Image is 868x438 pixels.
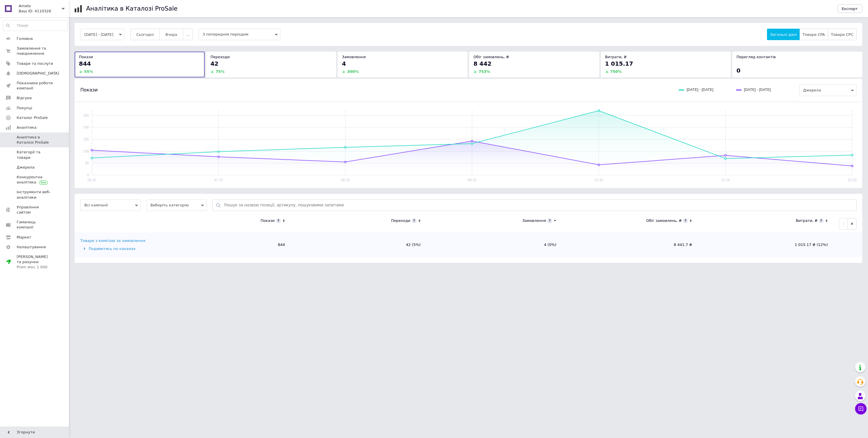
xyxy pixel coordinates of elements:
button: ... [183,29,193,40]
span: Каталог ProSale [17,115,48,120]
span: Категорії та товари [17,150,53,160]
span: Показники роботи компанії [17,81,53,91]
span: [PERSON_NAME] та рахунки [17,254,53,270]
span: 55 % [84,69,93,74]
text: 10.10 [594,178,603,182]
text: 08.10 [341,178,350,182]
text: 06.10 [88,178,96,182]
td: 42 (5%) [291,232,427,257]
span: Товари та послуги [17,61,53,66]
span: Переходи [210,55,230,59]
span: Товари CPA [803,32,825,37]
span: 0 [737,67,741,74]
span: 42 [210,60,218,67]
text: 11.10 [721,178,730,182]
span: Замовлення та повідомлення [17,46,53,56]
div: Товари з комісією за замовлення [80,238,145,243]
div: Ваш ID: 4110326 [19,9,69,14]
button: [DATE] - [DATE] [80,29,125,40]
span: 8 442 [473,60,491,67]
span: Всі кампанії [80,200,141,211]
span: Джерела [17,165,34,170]
span: Інструменти веб-аналітики [17,189,53,200]
span: Аналітика в Каталозі ProSale [17,135,53,145]
text: 50 [85,161,89,165]
input: Пошук за назвою позиції, артикулу, пошуковими запитами [224,200,853,211]
text: 150 [83,137,89,141]
span: Замовлення [342,55,366,59]
text: 250 [83,114,89,118]
button: Експорт [837,4,863,13]
span: 750 % [610,69,622,74]
span: [DEMOGRAPHIC_DATA] [17,71,59,76]
span: 300 % [347,69,359,74]
span: Покупці [17,105,32,111]
div: Подивитись по каналах [80,246,154,251]
div: Prom мікс 1 000 [17,265,53,270]
div: Обіг замовлень, ₴ [646,218,682,223]
td: 844 [155,232,291,257]
span: Сьогодні [136,32,154,37]
button: Сьогодні [130,29,160,40]
span: З попереднім періодом [199,29,280,40]
span: 75 % [216,69,224,74]
span: Виберіть категорію [146,200,207,211]
td: 4 (0%) [427,232,562,257]
text: 200 [83,125,89,129]
input: Пошук [3,20,67,31]
span: Amate [19,3,62,9]
button: Товари CPA [799,29,828,40]
span: Загальні дані [770,32,797,37]
text: 100 [83,149,89,153]
button: Загальні дані [767,29,800,40]
div: Переходи [391,218,410,223]
td: 1 015.17 ₴ (12%) [698,232,834,257]
button: Товари CPC [828,29,857,40]
span: Налаштування [17,245,46,250]
span: Покази [79,55,93,59]
h1: Аналітика в Каталозі ProSale [86,5,177,12]
span: Головна [17,36,33,41]
span: Товари CPC [831,32,853,37]
span: ... [186,32,189,37]
text: 12.10 [848,178,857,182]
span: 4 [342,60,346,67]
span: Витрати, ₴ [605,55,627,59]
span: Покази [80,87,98,93]
div: Замовлення [522,218,546,223]
span: Маркет [17,235,31,240]
text: 07.10 [214,178,223,182]
span: 753 % [478,69,490,74]
span: Експорт [842,7,858,11]
span: 844 [79,60,91,67]
span: Управління сайтом [17,205,53,215]
span: Вчора [165,32,177,37]
span: Джерела [799,85,857,96]
span: Аналітика [17,125,36,130]
button: Вчора [159,29,183,40]
span: Конкурентна аналітика [17,175,53,185]
span: Обіг замовлень, ₴ [473,55,509,59]
span: Відгуки [17,95,32,101]
div: Покази [261,218,275,223]
span: Перегляд контактів [737,55,776,59]
div: Витрати, ₴ [796,218,817,223]
span: Гаманець компанії [17,220,53,230]
td: 8 441.7 ₴ [562,232,698,257]
button: Чат з покупцем [855,403,867,414]
text: 09.10 [468,178,476,182]
span: 1 015.17 [605,60,633,67]
text: 0 [87,173,89,177]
